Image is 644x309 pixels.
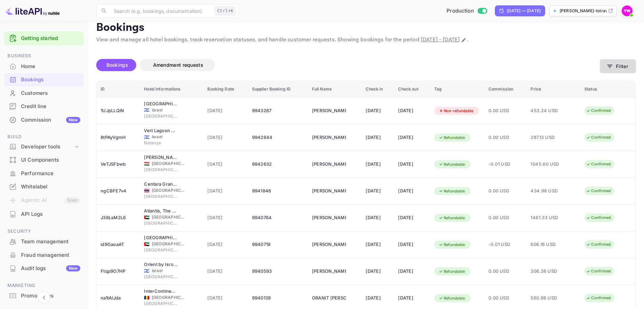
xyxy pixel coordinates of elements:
div: 1UJpLLQiN [101,105,136,116]
a: Getting started [21,35,80,42]
div: 9940719 [252,239,304,250]
a: Bookings [4,73,84,86]
span: 0.00 USD [489,294,523,302]
span: Bookings [106,62,128,68]
a: UI Components [4,153,84,166]
input: Search (e.g. bookings, documentation) [110,4,212,18]
button: Filter [600,59,636,73]
a: Credit line [4,100,84,112]
span: 0.00 USD [489,187,523,195]
div: Team management [4,235,84,248]
span: -0.01 USD [489,241,523,248]
div: 9940764 [252,212,304,223]
div: Refundable [434,187,470,195]
span: Hungary [144,162,149,166]
div: [DATE] [366,105,390,116]
span: 606.16 USD [531,241,564,248]
a: Team management [4,235,84,248]
span: 1461.33 USD [531,214,564,222]
span: United Arab Emirates [144,242,149,246]
span: Israel [152,268,186,274]
th: Status [580,81,636,98]
button: Collapse navigation [38,291,50,304]
span: 0.00 USD [489,214,523,222]
span: Production [446,7,474,15]
span: [GEOGRAPHIC_DATA] [152,294,186,301]
div: Bookings [4,73,84,86]
div: Refundable [434,214,470,222]
div: New [66,117,80,123]
div: [DATE] [366,266,390,277]
span: 0.00 USD [489,134,523,141]
a: Home [4,60,84,73]
div: Home [4,60,84,73]
th: Tag [430,81,484,98]
th: Hotel informations [140,81,203,98]
div: Whitelabel [21,183,80,191]
span: Security [4,228,84,235]
div: VeTJSFbwb [101,159,136,170]
div: J38LsM2L6 [101,212,136,223]
div: SHLOMIT SOFER [312,105,346,116]
div: Promo codes [21,292,80,300]
div: Performance [21,170,80,178]
div: Performance [4,167,84,180]
div: 9940593 [252,266,304,277]
div: 9941846 [252,186,304,197]
div: Customers [21,89,80,97]
p: View and manage all hotel bookings, track reservation statuses, and handle customer requests. Sho... [96,36,636,44]
span: 434.98 USD [531,187,564,195]
div: Fraud management [4,249,84,262]
div: [DATE] [366,293,390,304]
div: Atlantis, The Palm [144,208,178,214]
span: [GEOGRAPHIC_DATA] [144,220,178,226]
div: Whitelabel [4,180,84,193]
a: Audit logsNew [4,262,84,274]
div: Developer tools [4,141,84,153]
div: [DATE] [398,266,426,277]
button: Change date range [460,37,467,43]
span: [GEOGRAPHIC_DATA] [152,187,186,193]
a: Customers [4,87,84,99]
span: [GEOGRAPHIC_DATA] [152,241,186,247]
a: Performance [4,167,84,180]
div: Home [21,63,80,70]
img: Yahav Winkler [622,5,632,16]
div: Confirmed [582,106,615,115]
div: Credit line [4,100,84,113]
div: na1tAlJda [101,293,136,304]
span: 0.00 USD [489,268,523,275]
div: [DATE] [366,239,390,250]
span: Israel [144,269,149,273]
div: Vert Lagoon Netanya [144,127,178,134]
th: Check out [394,81,430,98]
span: [GEOGRAPHIC_DATA] [152,161,186,167]
div: Team management [21,238,80,246]
div: [DATE] [398,212,426,223]
div: Refundable [434,267,470,276]
th: Full Name [308,81,362,98]
div: Refundable [434,160,470,169]
span: [GEOGRAPHIC_DATA] [144,193,178,200]
div: Confirmed [582,240,615,249]
div: API Logs [4,208,84,221]
th: Supplier Booking ID [248,81,308,98]
div: Orient by Isrotel exclusive [144,261,178,268]
span: [DATE] [207,294,244,302]
th: Commission [484,81,527,98]
span: Amendment requests [153,62,203,68]
div: [DATE] [366,132,390,143]
div: Ftqp9O7HP [101,266,136,277]
div: Audit logs [21,265,80,272]
div: ADI ASHTAR [312,239,346,250]
div: 9942644 [252,132,304,143]
div: [DATE] [366,159,390,170]
div: ASAF PANSKY [312,159,346,170]
p: Bookings [96,21,636,35]
div: Bookings [21,76,80,84]
div: Verno House [144,154,178,161]
span: 306.38 USD [531,268,564,275]
span: Romania [144,295,149,300]
div: Audit logsNew [4,262,84,275]
a: CommissionNew [4,114,84,126]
